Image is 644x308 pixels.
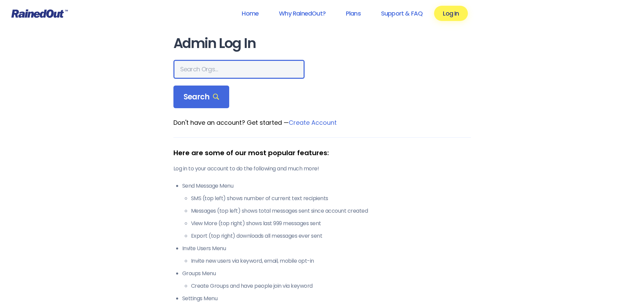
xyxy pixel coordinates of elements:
a: Plans [337,6,369,21]
li: View More (top right) shows last 999 messages sent [191,219,471,228]
div: Search [173,86,230,109]
h1: Admin Log In [173,36,471,51]
li: SMS (top left) shows number of current text recipients [191,194,471,203]
li: Create Groups and have people join via keyword [191,282,471,290]
input: Search Orgs… [173,60,305,79]
li: Send Message Menu [182,182,471,240]
a: Log In [434,6,468,21]
a: Create Account [289,118,337,127]
li: Export (top right) downloads all messages ever sent [191,232,471,240]
p: Log in to your account to do the following and much more! [173,165,471,173]
div: Here are some of our most popular features: [173,148,471,158]
li: Messages (top left) shows total messages sent since account created [191,207,471,215]
a: Home [233,6,267,21]
li: Invite new users via keyword, email, mobile opt-in [191,257,471,265]
span: Search [184,92,219,102]
li: Groups Menu [182,269,471,290]
a: Why RainedOut? [270,6,334,21]
a: Support & FAQ [372,6,431,21]
li: Invite Users Menu [182,244,471,265]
